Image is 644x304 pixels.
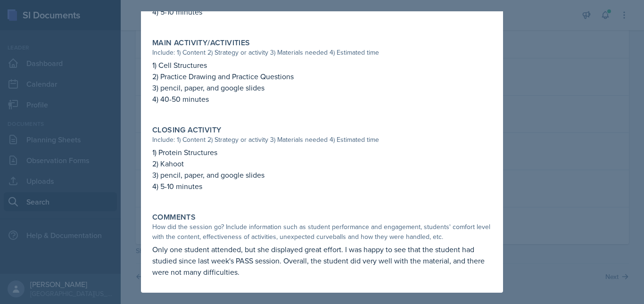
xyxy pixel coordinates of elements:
div: How did the session go? Include information such as student performance and engagement, students'... [152,222,492,242]
label: Comments [152,213,196,222]
label: Closing Activity [152,125,221,135]
p: 3) pencil, paper, and google slides [152,169,492,181]
div: Include: 1) Content 2) Strategy or activity 3) Materials needed 4) Estimated time [152,48,492,58]
p: 3) pencil, paper, and google slides [152,82,492,93]
p: 1) Protein Structures [152,147,492,158]
p: 2) Practice Drawing and Practice Questions [152,71,492,82]
p: 4) 40-50 minutes [152,93,492,105]
div: Include: 1) Content 2) Strategy or activity 3) Materials needed 4) Estimated time [152,135,492,145]
p: 4) 5-10 minutes [152,181,492,192]
label: Main Activity/Activities [152,38,250,48]
p: 4) 5-10 minutes [152,6,492,17]
p: Only one student attended, but she displayed great effort. I was happy to see that the student ha... [152,244,492,278]
p: 2) Kahoot [152,158,492,169]
p: 1) Cell Structures [152,59,492,71]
